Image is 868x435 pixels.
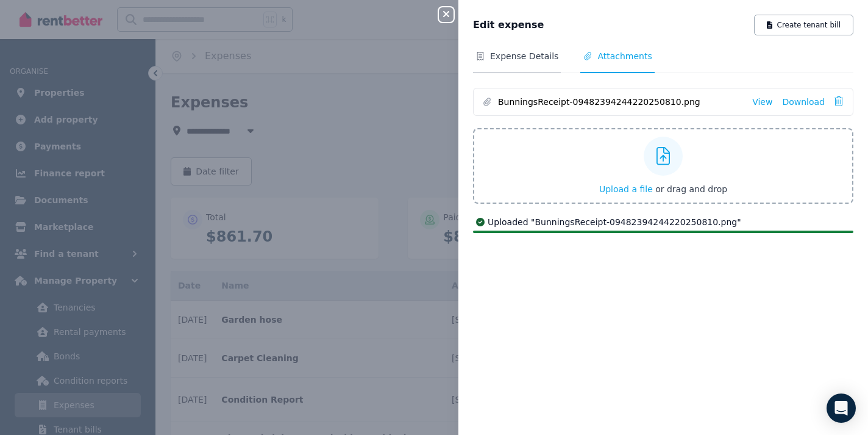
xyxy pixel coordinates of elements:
[782,96,825,108] a: Download
[754,15,853,35] button: Create tenant bill
[597,50,652,62] span: Attachments
[473,50,853,73] nav: Tabs
[498,96,742,108] span: BunningsReceipt-09482394244220250810.png
[473,216,853,228] div: Uploaded " BunningsReceipt-09482394244220250810.png "
[473,18,544,32] span: Edit expense
[655,184,727,194] span: or drag and drop
[752,96,772,108] a: View
[827,394,856,423] div: Open Intercom Messenger
[490,50,558,62] span: Expense Details
[599,184,653,194] span: Upload a file
[599,183,727,195] button: Upload a file or drag and drop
